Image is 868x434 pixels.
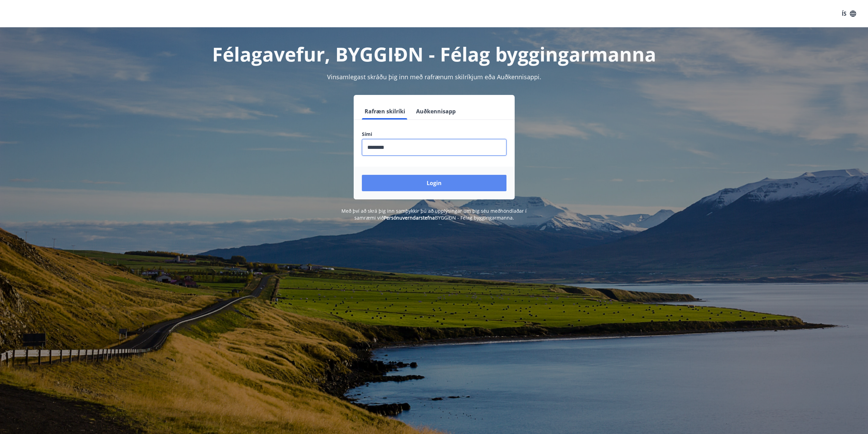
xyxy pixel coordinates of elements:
[197,41,672,67] h1: Félagavefur, BYGGIÐN - Félag byggingarmanna
[341,208,527,221] span: Með því að skrá þig inn samþykkir þú að upplýsingar um þig séu meðhöndlaðar í samræmi við BYGGIÐN...
[384,214,435,221] a: Persónuverndarstefna
[362,131,506,138] label: Sími
[413,103,458,120] button: Auðkennisapp
[838,8,860,20] button: ÍS
[362,175,506,191] button: Login
[327,73,541,81] span: Vinsamlegast skráðu þig inn með rafrænum skilríkjum eða Auðkennisappi.
[362,103,408,120] button: Rafræn skilríki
